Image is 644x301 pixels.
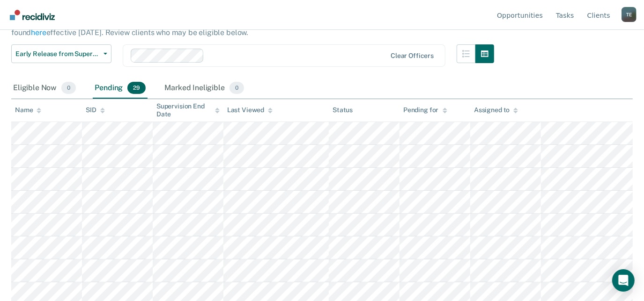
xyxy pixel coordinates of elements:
div: Eligible Now0 [11,78,78,99]
span: 0 [229,82,244,94]
div: Clear officers [391,52,434,60]
div: Open Intercom Messenger [612,269,635,292]
button: Early Release from Supervision [11,44,111,63]
p: Supervision clients may be eligible for Early Release from Supervision if they meet certain crite... [11,19,449,37]
div: Name [15,106,41,114]
button: Profile dropdown button [622,7,637,22]
div: Marked Ineligible0 [163,78,246,99]
div: Pending29 [93,78,148,99]
div: SID [86,106,105,114]
div: Last Viewed [227,106,273,114]
img: Recidiviz [10,10,55,20]
div: Supervision End Date [156,102,220,118]
a: here [31,28,46,37]
div: Assigned to [474,106,518,114]
div: Status [333,106,353,114]
div: Pending for [403,106,447,114]
span: 29 [127,82,146,94]
div: T E [622,7,637,22]
span: Early Release from Supervision [15,50,100,58]
span: 0 [61,82,76,94]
